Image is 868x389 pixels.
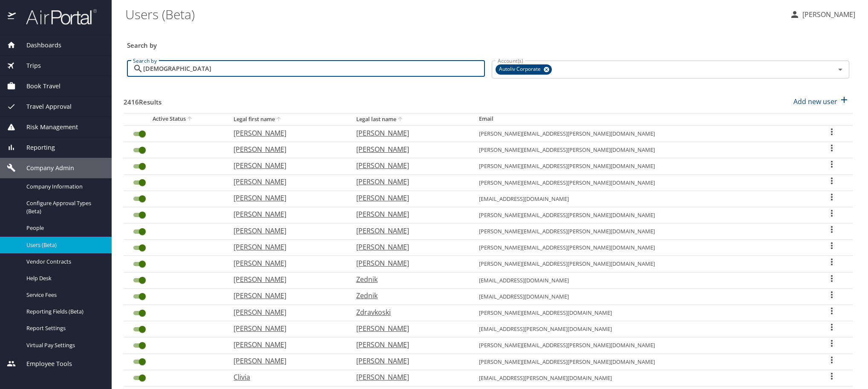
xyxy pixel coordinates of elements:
p: [PERSON_NAME] [234,144,339,154]
span: Dashboards [16,41,61,50]
p: [PERSON_NAME] [356,258,462,268]
p: [PERSON_NAME] [234,290,339,301]
button: sort [396,116,405,124]
td: [EMAIL_ADDRESS][DOMAIN_NAME] [472,191,811,207]
td: [PERSON_NAME][EMAIL_ADDRESS][PERSON_NAME][DOMAIN_NAME] [472,125,811,142]
p: [PERSON_NAME] [356,160,462,171]
h3: Search by [127,35,849,50]
div: Autoliv Corporate [496,64,552,75]
p: [PERSON_NAME] [356,356,462,366]
span: People [26,224,101,232]
span: Autoliv Corporate [496,65,546,74]
p: [PERSON_NAME] [234,274,339,284]
td: [EMAIL_ADDRESS][PERSON_NAME][DOMAIN_NAME] [472,370,811,386]
button: Open [834,64,846,75]
p: [PERSON_NAME] [234,128,339,138]
span: Virtual Pay Settings [26,341,101,349]
span: Book Travel [16,81,61,91]
td: [PERSON_NAME][EMAIL_ADDRESS][PERSON_NAME][DOMAIN_NAME] [472,174,811,191]
p: [PERSON_NAME] [356,209,462,219]
td: [EMAIL_ADDRESS][PERSON_NAME][DOMAIN_NAME] [472,321,811,337]
button: Add new user [790,92,853,111]
span: Report Settings [26,324,101,332]
td: [PERSON_NAME][EMAIL_ADDRESS][PERSON_NAME][DOMAIN_NAME] [472,207,811,223]
button: sort [186,115,194,123]
p: [PERSON_NAME] [356,193,462,203]
p: [PERSON_NAME] [356,144,462,154]
td: [PERSON_NAME][EMAIL_ADDRESS][PERSON_NAME][DOMAIN_NAME] [472,337,811,354]
span: Trips [16,61,41,70]
td: [EMAIL_ADDRESS][DOMAIN_NAME] [472,288,811,305]
span: Company Admin [16,163,74,173]
span: Travel Approval [16,102,72,111]
h3: 2416 Results [124,92,161,107]
p: [PERSON_NAME] [234,323,339,334]
h1: Users (Beta) [125,1,783,27]
p: [PERSON_NAME] [234,307,339,317]
span: Risk Management [16,122,78,132]
p: [PERSON_NAME] [356,128,462,138]
p: [PERSON_NAME] [234,193,339,203]
button: [PERSON_NAME] [786,7,859,22]
p: [PERSON_NAME] [234,160,339,171]
img: icon-airportal.png [8,9,17,25]
span: Configure Approval Types (Beta) [26,199,101,215]
th: Legal last name [349,113,472,125]
p: [PERSON_NAME] [234,209,339,219]
p: Add new user [793,96,837,107]
p: [PERSON_NAME] [356,323,462,334]
p: Zednik [356,274,462,284]
p: [PERSON_NAME] [234,340,339,350]
th: Legal first name [227,113,349,125]
p: [PERSON_NAME] [356,242,462,252]
td: [EMAIL_ADDRESS][DOMAIN_NAME] [472,272,811,288]
td: [PERSON_NAME][EMAIL_ADDRESS][PERSON_NAME][DOMAIN_NAME] [472,240,811,256]
span: Company Information [26,183,101,191]
span: Help Desk [26,274,101,282]
p: Zdravkoski [356,307,462,317]
span: Reporting [16,143,55,152]
span: Users (Beta) [26,241,101,249]
p: Zednik [356,290,462,301]
span: Service Fees [26,291,101,299]
td: [PERSON_NAME][EMAIL_ADDRESS][DOMAIN_NAME] [472,305,811,321]
td: [PERSON_NAME][EMAIL_ADDRESS][PERSON_NAME][DOMAIN_NAME] [472,158,811,174]
p: [PERSON_NAME] [234,242,339,252]
td: [PERSON_NAME][EMAIL_ADDRESS][PERSON_NAME][DOMAIN_NAME] [472,256,811,272]
p: [PERSON_NAME] [800,9,855,20]
td: [PERSON_NAME][EMAIL_ADDRESS][PERSON_NAME][DOMAIN_NAME] [472,224,811,240]
p: [PERSON_NAME] [356,226,462,236]
th: Active Status [124,113,227,125]
p: [PERSON_NAME] [234,356,339,366]
p: [PERSON_NAME] [356,177,462,187]
p: [PERSON_NAME] [234,177,339,187]
p: [PERSON_NAME] [356,340,462,350]
p: [PERSON_NAME] [234,226,339,236]
button: sort [275,116,283,124]
input: Search by name or email [143,61,485,77]
p: [PERSON_NAME] [356,372,462,382]
td: [PERSON_NAME][EMAIL_ADDRESS][PERSON_NAME][DOMAIN_NAME] [472,354,811,370]
p: Clivia [234,372,339,382]
span: Reporting Fields (Beta) [26,308,101,316]
p: [PERSON_NAME] [234,258,339,268]
img: airportal-logo.png [17,9,97,25]
span: Employee Tools [16,359,72,369]
span: Vendor Contracts [26,258,101,266]
th: Email [472,113,811,125]
td: [PERSON_NAME][EMAIL_ADDRESS][PERSON_NAME][DOMAIN_NAME] [472,142,811,158]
